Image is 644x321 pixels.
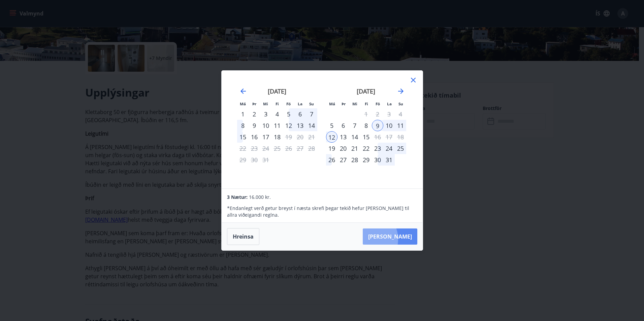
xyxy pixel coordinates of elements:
td: Choose þriðjudagur, 13. janúar 2026 as your check-in date. It’s available. [337,131,349,143]
div: 14 [306,120,317,131]
div: 11 [271,120,283,131]
td: Choose þriðjudagur, 20. janúar 2026 as your check-in date. It’s available. [337,143,349,154]
td: Choose þriðjudagur, 9. desember 2025 as your check-in date. It’s available. [249,120,260,131]
div: Aðeins innritun í boði [237,108,249,120]
td: Choose laugardagur, 24. janúar 2026 as your check-in date. It’s available. [383,143,395,154]
div: 10 [260,120,271,131]
td: Not available. sunnudagur, 28. desember 2025 [306,143,317,154]
div: 12 [326,131,337,143]
td: Not available. fimmtudagur, 25. desember 2025 [271,143,283,154]
td: Selected as start date. föstudagur, 9. janúar 2026 [372,120,383,131]
div: 5 [283,108,294,120]
td: Choose þriðjudagur, 27. janúar 2026 as your check-in date. It’s available. [337,154,349,166]
td: Choose mánudagur, 5. janúar 2026 as your check-in date. It’s available. [326,120,337,131]
td: Choose sunnudagur, 25. janúar 2026 as your check-in date. It’s available. [395,143,406,154]
div: 10 [383,120,395,131]
small: La [387,101,392,106]
small: Fi [276,101,279,106]
small: Má [329,101,335,106]
td: Not available. laugardagur, 20. desember 2025 [294,131,306,143]
td: Choose mánudagur, 19. janúar 2026 as your check-in date. It’s available. [326,143,337,154]
small: Su [309,101,314,106]
div: 17 [260,131,271,143]
td: Not available. föstudagur, 26. desember 2025 [283,143,294,154]
td: Not available. föstudagur, 2. janúar 2026 [372,108,383,120]
div: 21 [349,143,360,154]
div: 13 [294,120,306,131]
div: 6 [294,108,306,120]
td: Choose miðvikudagur, 3. desember 2025 as your check-in date. It’s available. [260,108,271,120]
td: Not available. miðvikudagur, 24. desember 2025 [260,143,271,154]
td: Choose miðvikudagur, 21. janúar 2026 as your check-in date. It’s available. [349,143,360,154]
td: Choose föstudagur, 23. janúar 2026 as your check-in date. It’s available. [372,143,383,154]
div: 31 [383,154,395,166]
span: 16.000 kr. [249,194,271,200]
button: [PERSON_NAME] [363,228,417,245]
td: Choose fimmtudagur, 22. janúar 2026 as your check-in date. It’s available. [360,143,372,154]
div: 15 [237,131,249,143]
div: 9 [249,120,260,131]
td: Not available. sunnudagur, 18. janúar 2026 [395,131,406,143]
td: Choose föstudagur, 16. janúar 2026 as your check-in date. It’s available. [372,131,383,143]
div: 6 [337,120,349,131]
div: 11 [395,120,406,131]
button: Hreinsa [227,228,259,245]
div: 16 [249,131,260,143]
td: Choose miðvikudagur, 7. janúar 2026 as your check-in date. It’s available. [349,120,360,131]
td: Choose mánudagur, 15. desember 2025 as your check-in date. It’s available. [237,131,249,143]
td: Choose sunnudagur, 14. desember 2025 as your check-in date. It’s available. [306,120,317,131]
small: Fö [376,101,380,106]
div: 7 [306,108,317,120]
div: 29 [360,154,372,166]
div: 18 [271,131,283,143]
small: La [298,101,302,106]
td: Choose fimmtudagur, 18. desember 2025 as your check-in date. It’s available. [271,131,283,143]
td: Choose þriðjudagur, 2. desember 2025 as your check-in date. It’s available. [249,108,260,120]
div: 13 [337,131,349,143]
div: 23 [372,143,383,154]
span: 3 Nætur: [227,194,248,200]
div: 9 [372,120,383,131]
small: Mi [263,101,268,106]
td: Selected. sunnudagur, 11. janúar 2026 [395,120,406,131]
small: Þr [252,101,256,106]
td: Choose miðvikudagur, 14. janúar 2026 as your check-in date. It’s available. [349,131,360,143]
td: Choose mánudagur, 1. desember 2025 as your check-in date. It’s available. [237,108,249,120]
td: Choose fimmtudagur, 11. desember 2025 as your check-in date. It’s available. [271,120,283,131]
td: Choose laugardagur, 13. desember 2025 as your check-in date. It’s available. [294,120,306,131]
td: Choose miðvikudagur, 28. janúar 2026 as your check-in date. It’s available. [349,154,360,166]
small: Fö [286,101,291,106]
td: Not available. þriðjudagur, 23. desember 2025 [249,143,260,154]
div: 14 [349,131,360,143]
div: Aðeins útritun í boði [372,131,383,143]
strong: [DATE] [357,87,375,95]
div: 12 [283,120,294,131]
td: Selected as end date. mánudagur, 12. janúar 2026 [326,131,337,143]
td: Choose föstudagur, 30. janúar 2026 as your check-in date. It’s available. [372,154,383,166]
td: Not available. sunnudagur, 21. desember 2025 [306,131,317,143]
div: 8 [237,120,249,131]
small: Þr [342,101,346,106]
td: Choose laugardagur, 6. desember 2025 as your check-in date. It’s available. [294,108,306,120]
small: Su [398,101,403,106]
div: 30 [372,154,383,166]
td: Choose sunnudagur, 7. desember 2025 as your check-in date. It’s available. [306,108,317,120]
td: Choose fimmtudagur, 15. janúar 2026 as your check-in date. It’s available. [360,131,372,143]
div: 8 [360,120,372,131]
td: Choose þriðjudagur, 6. janúar 2026 as your check-in date. It’s available. [337,120,349,131]
td: Selected. laugardagur, 10. janúar 2026 [383,120,395,131]
div: 4 [271,108,283,120]
td: Not available. þriðjudagur, 30. desember 2025 [249,154,260,166]
small: Má [240,101,246,106]
div: Aðeins innritun í boði [326,120,337,131]
td: Choose mánudagur, 8. desember 2025 as your check-in date. It’s available. [237,120,249,131]
div: 3 [260,108,271,120]
td: Choose föstudagur, 12. desember 2025 as your check-in date. It’s available. [283,120,294,131]
td: Not available. fimmtudagur, 1. janúar 2026 [360,108,372,120]
small: Fi [365,101,368,106]
div: 7 [349,120,360,131]
td: Choose föstudagur, 5. desember 2025 as your check-in date. It’s available. [283,108,294,120]
div: 15 [360,131,372,143]
td: Not available. laugardagur, 17. janúar 2026 [383,131,395,143]
div: 20 [337,143,349,154]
